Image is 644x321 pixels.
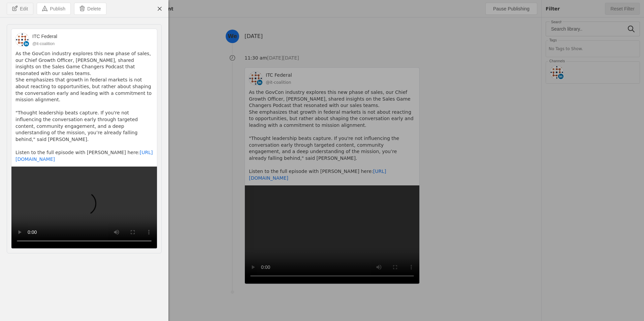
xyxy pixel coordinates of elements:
[74,3,106,15] button: Delete
[50,5,65,12] span: Publish
[7,3,33,15] button: Edit
[37,3,71,15] button: Publish
[15,50,153,163] pre: As the GovCon industry explores this new phase of sales, our Chief Growth Officer, [PERSON_NAME],...
[20,5,28,12] span: Edit
[15,150,153,162] a: [URL][DOMAIN_NAME]
[87,5,101,12] span: Delete
[15,33,29,46] img: cache
[32,41,57,46] div: @it-coalition
[32,33,57,40] div: ITC Federal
